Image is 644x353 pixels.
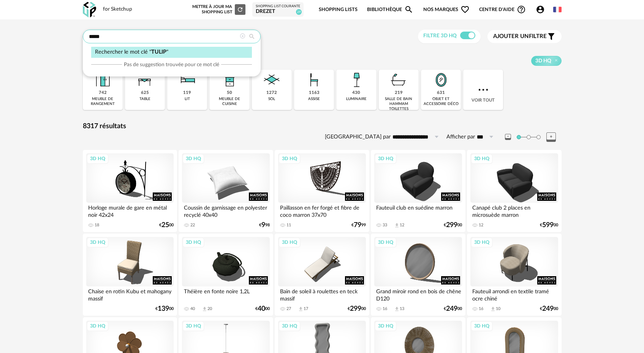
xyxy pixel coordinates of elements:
[304,306,308,312] div: 17
[255,306,270,312] div: € 00
[542,223,554,228] span: 599
[346,70,367,90] img: Luminaire.png
[383,306,387,312] div: 16
[87,237,109,247] div: 3D HQ
[190,306,195,312] div: 40
[553,5,562,14] img: fr
[496,306,500,312] div: 10
[134,70,155,90] img: Table.png
[351,223,366,228] div: € 99
[83,122,562,131] div: 8317 résultats
[227,90,232,96] div: 50
[446,134,475,141] label: Afficher par
[207,306,212,312] div: 20
[304,70,324,90] img: Assise.png
[540,306,558,312] div: € 00
[99,90,107,96] div: 742
[404,5,413,14] span: Magnify icon
[182,237,204,247] div: 3D HQ
[95,223,99,228] div: 18
[375,154,397,164] div: 3D HQ
[278,203,366,218] div: Paillasson en fer forgé et fibre de coco marron 37x70
[91,47,252,58] div: Rechercher le mot clé " "
[298,306,304,312] span: Download icon
[286,306,291,312] div: 27
[286,223,291,228] div: 11
[400,306,404,312] div: 13
[381,97,416,111] div: salle de bain hammam toilettes
[325,134,391,141] label: [GEOGRAPHIC_DATA] par
[83,234,177,316] a: 3D HQ Chaise en rotin Kubu et mahogany massif €13900
[155,306,174,312] div: € 00
[261,70,282,90] img: Sol.png
[83,150,177,232] a: 3D HQ Horloge murale de gare en métal noir 42x24 18 €2500
[383,223,387,228] div: 33
[471,154,493,164] div: 3D HQ
[437,90,445,96] div: 631
[237,7,244,11] span: Refresh icon
[371,150,465,232] a: 3D HQ Fauteuil club en suédine marron 33 Download icon 12 €29900
[374,203,462,218] div: Fauteuil club en suédine marron
[517,5,526,14] span: Help Circle Outline icon
[536,5,545,14] span: Account Circle icon
[266,90,277,96] div: 1272
[471,237,493,247] div: 3D HQ
[190,223,195,228] div: 22
[185,97,190,102] div: lit
[493,33,547,40] span: filtre
[86,286,174,302] div: Chaise en rotin Kubu et mahogany massif
[85,97,120,107] div: meuble de rangement
[446,306,457,312] span: 249
[278,154,301,164] div: 3D HQ
[470,286,558,302] div: Fauteuil arrondi en textile tramé ocre chiné
[375,321,397,331] div: 3D HQ
[161,223,169,228] span: 25
[182,203,269,218] div: Coussin de garnissage en polyester recyclé 40x40
[278,286,366,302] div: Bain de soleil à roulettes en teck massif
[259,223,270,228] div: € 98
[182,286,269,302] div: Théière en fonte noire 1,2L
[256,4,300,15] a: Shopping List courante DREZET 29
[348,306,366,312] div: € 00
[177,70,198,90] img: Literie.png
[463,70,503,110] div: Voir tout
[375,237,397,247] div: 3D HQ
[479,5,526,14] span: Centre d'aideHelp Circle Outline icon
[202,306,207,312] span: Download icon
[319,1,358,19] a: Shopping Lists
[309,90,320,96] div: 1163
[191,4,245,15] div: Mettre à jour ma Shopping List
[256,4,300,9] div: Shopping List courante
[103,6,132,13] div: for Sketchup
[493,33,529,39] span: Ajouter un
[388,70,409,90] img: Salle%20de%20bain.png
[296,9,302,15] span: 29
[423,97,459,107] div: objet et accessoire déco
[124,61,219,68] span: Pas de suggestion trouvée pour ce mot clé
[151,49,166,55] span: TULIP
[431,70,451,90] img: Miroir.png
[275,234,369,316] a: 3D HQ Bain de soleil à roulettes en teck massif 27 Download icon 17 €29900
[159,223,174,228] div: € 00
[444,306,462,312] div: € 00
[278,237,301,247] div: 3D HQ
[476,83,490,97] img: more.7b13dc1.svg
[182,154,204,164] div: 3D HQ
[460,5,470,14] span: Heart Outline icon
[87,154,109,164] div: 3D HQ
[83,2,96,17] img: OXP
[179,150,273,232] a: 3D HQ Coussin de garnissage en polyester recyclé 40x40 22 €998
[261,223,265,228] span: 9
[547,32,556,41] span: Filter icon
[444,223,462,228] div: € 00
[423,33,457,38] span: Filtre 3D HQ
[467,150,561,232] a: 3D HQ Canapé club 2 places en microsuède marron 12 €59900
[367,1,413,19] a: BibliothèqueMagnify icon
[179,234,273,316] a: 3D HQ Théière en fonte noire 1,2L 40 Download icon 20 €4000
[183,90,191,96] div: 119
[141,90,149,96] div: 625
[92,70,113,90] img: Meuble%20de%20rangement.png
[256,8,300,15] div: DREZET
[346,97,367,102] div: luminaire
[542,306,554,312] span: 249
